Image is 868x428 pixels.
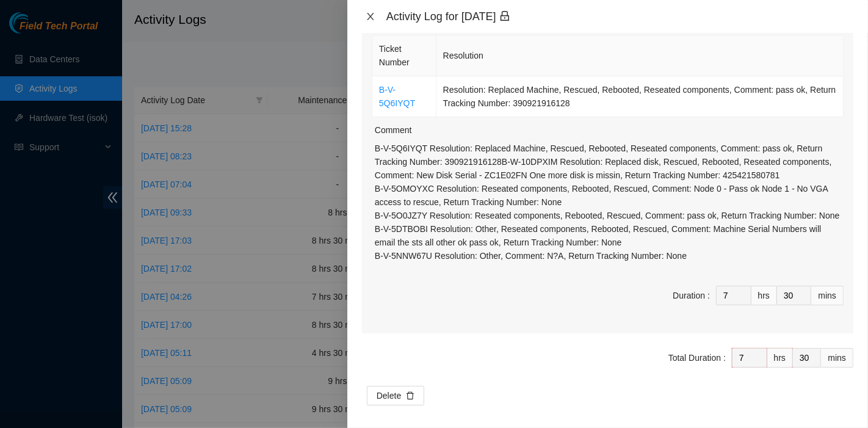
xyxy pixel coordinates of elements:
[379,85,415,108] a: B-V-5Q6IYQT
[375,123,412,137] label: Comment
[668,351,726,365] div: Total Duration :
[372,35,436,76] th: Ticket Number
[366,12,375,21] span: close
[751,286,777,305] div: hrs
[821,348,853,368] div: mins
[767,348,793,368] div: hrs
[406,391,414,401] span: delete
[436,76,844,117] td: Resolution: Replaced Machine, Rescued, Rebooted, Reseated components, Comment: pass ok, Return Tr...
[367,386,424,405] button: Deletedelete
[436,35,844,76] th: Resolution
[362,11,379,23] button: Close
[377,389,401,402] span: Delete
[673,289,710,302] div: Duration :
[386,10,853,23] div: Activity Log for [DATE]
[375,142,844,263] p: B-V-5Q6IYQT Resolution: Replaced Machine, Rescued, Rebooted, Reseated components, Comment: pass o...
[811,286,844,305] div: mins
[499,10,510,21] span: lock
